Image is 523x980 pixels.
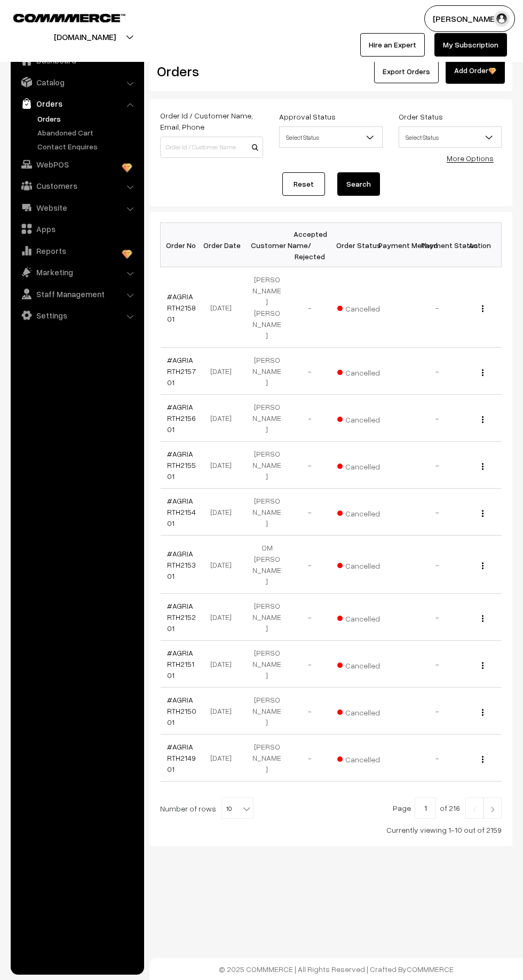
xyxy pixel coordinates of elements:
[203,489,245,536] td: [DATE]
[288,348,331,395] td: -
[360,33,425,57] a: Hire an Expert
[279,126,382,148] span: Select Status
[13,306,140,325] a: Settings
[288,395,331,442] td: -
[13,262,140,282] a: Marketing
[416,489,459,536] td: -
[167,402,196,434] a: #AGRIARTH215601
[203,267,245,348] td: [DATE]
[337,505,391,519] span: Cancelled
[245,442,288,489] td: [PERSON_NAME]
[160,137,263,158] input: Order Id / Customer Name / Customer Email / Customer Phone
[167,496,196,528] a: #AGRIARTH215401
[416,395,459,442] td: -
[203,348,245,395] td: [DATE]
[167,449,196,481] a: #AGRIARTH215501
[13,176,140,195] a: Customers
[482,510,484,517] img: Menu
[203,735,245,782] td: [DATE]
[203,641,245,688] td: [DATE]
[393,803,411,812] span: Page
[160,824,502,835] div: Currently viewing 1-10 out of 2159
[245,489,288,536] td: [PERSON_NAME]
[13,94,140,113] a: Orders
[446,59,505,84] a: Add Order
[416,536,459,594] td: -
[337,557,391,571] span: Cancelled
[13,11,107,23] a: COMMMERCE
[13,198,140,217] a: Website
[424,5,515,32] button: [PERSON_NAME]
[149,958,523,980] footer: © 2025 COMMMERCE | All Rights Reserved | Crafted By
[13,73,140,92] a: Catalog
[167,742,196,774] a: #AGRIARTH214901
[482,709,484,716] img: Menu
[203,223,245,267] th: Order Date
[337,300,391,314] span: Cancelled
[482,562,484,569] img: Menu
[157,63,262,79] h2: Orders
[337,610,391,624] span: Cancelled
[13,14,125,22] img: COMMMERCE
[488,806,497,812] img: Right
[407,965,454,974] a: COMMMERCE
[288,489,331,536] td: -
[416,348,459,395] td: -
[288,267,331,348] td: -
[13,219,140,238] a: Apps
[245,348,288,395] td: [PERSON_NAME]
[167,648,194,680] a: #AGRIARTH215101
[245,688,288,735] td: [PERSON_NAME]
[203,688,245,735] td: [DATE]
[245,536,288,594] td: OM [PERSON_NAME]
[203,594,245,641] td: [DATE]
[434,33,507,57] a: My Subscription
[245,395,288,442] td: [PERSON_NAME]
[337,751,391,765] span: Cancelled
[35,113,140,124] a: Orders
[160,110,263,132] label: Order Id / Customer Name, Email, Phone
[482,416,484,423] img: Menu
[416,267,459,348] td: -
[245,735,288,782] td: [PERSON_NAME]
[416,688,459,735] td: -
[13,241,140,260] a: Reports
[203,536,245,594] td: [DATE]
[482,756,484,763] img: Menu
[459,223,502,267] th: Action
[288,223,331,267] th: Accepted / Rejected
[374,223,416,267] th: Payment Method
[337,657,391,671] span: Cancelled
[288,735,331,782] td: -
[35,127,140,138] a: Abandoned Cart
[221,798,253,819] span: 10
[245,223,288,267] th: Customer Name
[279,111,336,122] label: Approval Status
[35,141,140,152] a: Contact Enquires
[288,641,331,688] td: -
[337,172,380,196] button: Search
[203,395,245,442] td: [DATE]
[288,594,331,641] td: -
[13,155,140,174] a: WebPOS
[167,549,196,580] a: #AGRIARTH215301
[416,594,459,641] td: -
[416,223,459,267] th: Payment Status
[337,458,391,472] span: Cancelled
[447,154,494,163] a: More Options
[416,442,459,489] td: -
[288,688,331,735] td: -
[399,126,502,148] span: Select Status
[399,111,443,122] label: Order Status
[222,798,253,819] span: 10
[282,172,325,196] a: Reset
[280,128,382,147] span: Select Status
[288,442,331,489] td: -
[482,615,484,622] img: Menu
[17,23,153,50] button: [DOMAIN_NAME]
[167,695,196,727] a: #AGRIARTH215001
[337,411,391,425] span: Cancelled
[482,662,484,669] img: Menu
[167,292,196,323] a: #AGRIARTH215801
[13,284,140,304] a: Staff Management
